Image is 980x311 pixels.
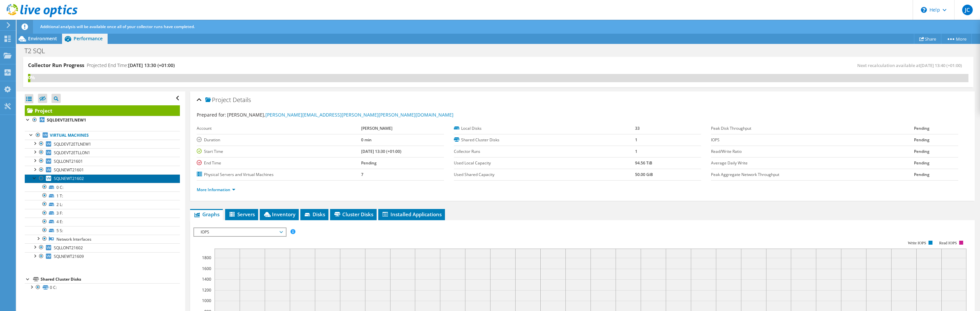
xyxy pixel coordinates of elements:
span: JC [962,5,973,15]
a: Share [914,34,941,44]
a: 0 C: [25,283,180,292]
span: SQLNEWT21609 [54,254,84,259]
span: Servers [228,211,255,218]
text: 1200 [202,287,211,293]
b: [PERSON_NAME] [361,125,392,131]
text: 1600 [202,266,211,271]
a: SQLNEWT21609 [25,252,180,261]
label: Shared Cluster Disks [454,137,635,143]
span: SQLLONT21601 [54,158,83,164]
span: [DATE] 13:40 (+01:00) [920,62,962,68]
a: Project [25,105,180,116]
h4: Projected End Time: [87,62,175,69]
a: SQLNEWT21602 [25,174,180,183]
label: Local Disks [454,125,635,132]
text: Write IOPS [908,241,926,245]
b: Pending [914,172,929,177]
span: Project [205,97,231,103]
a: SQLDEVT2ETLNEW1 [25,140,180,148]
a: SQLNEWT21601 [25,166,180,174]
span: Environment [28,35,57,42]
label: Start Time [197,148,361,155]
b: 1 [635,137,637,143]
span: Next recalculation available at [857,62,965,68]
b: Pending [914,149,929,154]
a: SQLDEVT2ETLNEW1 [25,116,180,124]
label: Peak Disk Throughput [711,125,914,132]
b: Pending [914,137,929,143]
label: Used Shared Capacity [454,171,635,178]
label: Used Local Capacity [454,160,635,166]
label: End Time [197,160,361,166]
b: Pending [361,160,377,166]
a: 5 S: [25,226,180,235]
label: Prepared for: [197,112,226,118]
label: Physical Servers and Virtual Machines [197,171,361,178]
span: Installed Applications [382,211,442,218]
b: [DATE] 13:30 (+01:00) [361,149,401,154]
span: [DATE] 13:30 (+01:00) [128,62,175,68]
h1: T2 SQL [21,47,55,54]
label: Read/Write Ratio [711,148,914,155]
b: 33 [635,125,640,131]
span: Details [233,96,251,104]
span: SQLLONT21602 [54,245,83,251]
span: Performance [74,35,103,42]
text: 1000 [202,298,211,303]
div: Shared Cluster Disks [41,275,180,283]
span: SQLNEWT21601 [54,167,84,173]
span: SQLNEWT21602 [54,176,84,181]
b: Pending [914,160,929,166]
label: IOPS [711,137,914,143]
span: Additional analysis will be available once all of your collector runs have completed. [40,24,195,29]
a: SQLLONT21601 [25,157,180,165]
span: Inventory [263,211,295,218]
text: 1800 [202,255,211,260]
a: More [941,34,972,44]
b: 1 [635,149,637,154]
span: SQLDEVT2ETLLON1 [54,150,90,155]
b: SQLDEVT2ETLNEW1 [47,117,86,123]
text: Read IOPS [939,241,957,245]
a: Virtual Machines [25,131,180,140]
a: Network Interfaces [25,235,180,243]
label: Account [197,125,361,132]
a: 0 C: [25,183,180,191]
span: IOPS [197,228,282,236]
a: 4 E: [25,218,180,226]
a: 1 T: [25,191,180,200]
a: 3 F: [25,209,180,218]
label: Duration [197,137,361,143]
text: 1400 [202,276,211,282]
svg: \n [921,7,927,13]
span: Graphs [193,211,220,218]
a: [PERSON_NAME][EMAIL_ADDRESS][PERSON_NAME][PERSON_NAME][DOMAIN_NAME] [265,112,454,118]
b: 7 [361,172,363,177]
span: SQLDEVT2ETLNEW1 [54,141,91,147]
div: 0% [28,74,30,81]
a: SQLDEVT2ETLLON1 [25,148,180,157]
a: SQLLONT21602 [25,243,180,252]
span: Cluster Disks [333,211,373,218]
label: Collector Runs [454,148,635,155]
a: More Information [197,187,235,192]
span: [PERSON_NAME], [227,112,454,118]
span: Disks [304,211,325,218]
a: 2 L: [25,200,180,209]
b: 0 min [361,137,372,143]
b: 94.56 TiB [635,160,652,166]
label: Peak Aggregate Network Throughput [711,171,914,178]
b: Pending [914,125,929,131]
b: 50.00 GiB [635,172,653,177]
label: Average Daily Write [711,160,914,166]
